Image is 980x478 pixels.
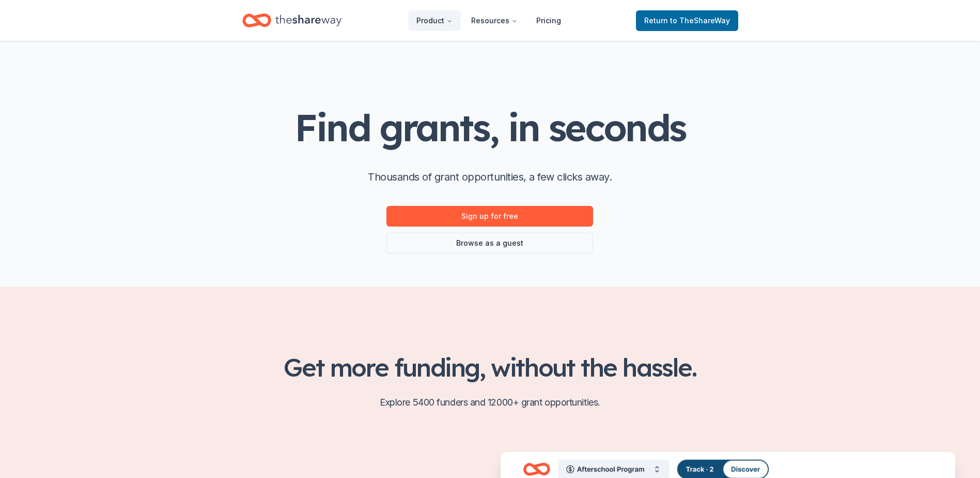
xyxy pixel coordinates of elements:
[242,353,738,382] h2: Get more funding, without the hassle.
[294,107,685,148] h1: Find grants, in seconds
[670,16,730,25] span: to TheShareWay
[386,206,593,227] a: Sign up for free
[368,169,612,185] p: Thousands of grant opportunities, a few clicks away.
[636,10,738,31] a: Returnto TheShareWay
[408,10,461,31] button: Product
[242,8,341,33] a: Home
[528,10,569,31] a: Pricing
[644,14,730,27] span: Return
[386,233,593,253] a: Browse as a guest
[463,10,526,31] button: Resources
[408,8,569,33] nav: Main
[242,394,738,411] p: Explore 5400 funders and 12000+ grant opportunities.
